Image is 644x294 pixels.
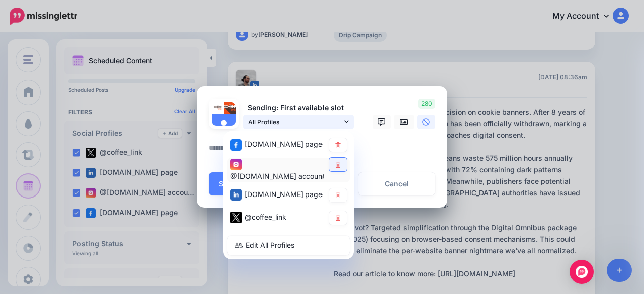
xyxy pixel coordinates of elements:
img: twitter-square.png [230,212,242,223]
img: instagram-square.png [230,159,242,170]
img: facebook-square.png [230,139,242,151]
img: user_default_image.png [212,114,236,138]
img: 333911510_884594699500849_9000115307008195907_n-bsa127316.jpg [224,102,236,114]
img: 302425948_445226804296787_7036658424050383250_n-bsa127303.png [212,102,224,114]
p: Sending: First available slot [243,102,354,114]
a: Cancel [358,172,435,195]
div: Open Intercom Messenger [570,260,594,284]
button: Schedule [209,172,271,195]
span: [DOMAIN_NAME] page [245,190,323,199]
a: All Profiles [243,115,354,129]
span: 280 [418,99,435,109]
span: All Profiles [248,117,342,127]
span: @coffee_link [245,213,286,221]
span: @[DOMAIN_NAME] account [230,172,325,180]
span: [DOMAIN_NAME] page [245,140,323,148]
img: linkedin-square.png [230,189,242,201]
a: Edit All Profiles [227,236,350,255]
span: Schedule [219,180,251,187]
